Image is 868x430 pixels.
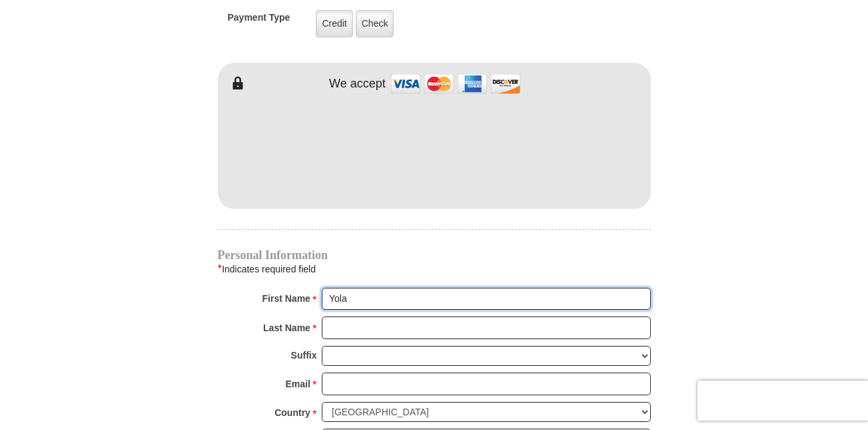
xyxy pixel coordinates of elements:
[262,289,310,308] strong: First Name
[228,12,290,30] h5: Payment Type
[316,10,352,37] label: Credit
[263,318,310,337] strong: Last Name
[286,375,310,393] strong: Email
[356,10,394,37] label: Check
[291,346,317,365] strong: Suffix
[389,69,522,98] img: credit cards accepted
[218,250,651,260] h4: Personal Information
[697,381,868,421] iframe: reCAPTCHA
[329,77,386,91] h4: We accept
[218,260,651,278] div: Indicates required field
[274,403,310,422] strong: Country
